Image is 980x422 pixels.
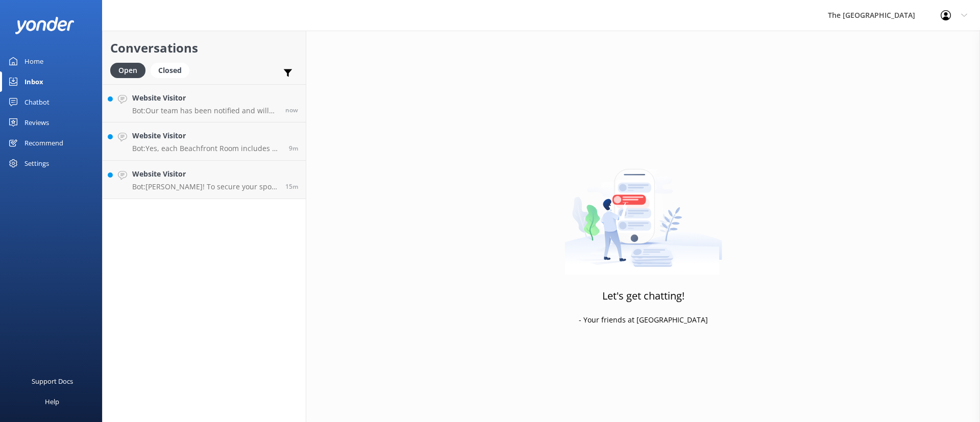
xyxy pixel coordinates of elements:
[151,63,189,78] div: Closed
[602,288,684,304] h3: Let's get chatting!
[45,391,59,412] div: Help
[285,106,298,114] span: 08:06pm 17-Aug-2025 (UTC -10:00) Pacific/Honolulu
[132,130,281,141] h4: Website Visitor
[132,106,278,115] p: Bot: Our team has been notified and will be with you as soon as possible. Alternatively, you can ...
[103,84,306,122] a: Website VisitorBot:Our team has been notified and will be with you as soon as possible. Alternati...
[132,144,281,153] p: Bot: Yes, each Beachfront Room includes a microwave along with other amenities. For the full faci...
[24,153,49,173] div: Settings
[32,371,73,391] div: Support Docs
[103,161,306,199] a: Website VisitorBot:[PERSON_NAME]! To secure your spots for the "Legends of Polynesia" Island Nigh...
[24,71,43,92] div: Inbox
[110,38,298,58] h2: Conversations
[110,63,145,78] div: Open
[24,51,43,71] div: Home
[132,182,278,191] p: Bot: [PERSON_NAME]! To secure your spots for the "Legends of Polynesia" Island Night Umu Feast & ...
[151,64,194,76] a: Closed
[579,314,708,326] p: - Your friends at [GEOGRAPHIC_DATA]
[132,92,278,104] h4: Website Visitor
[24,133,63,153] div: Recommend
[289,144,298,153] span: 07:57pm 17-Aug-2025 (UTC -10:00) Pacific/Honolulu
[15,17,74,34] img: yonder-white-logo.png
[285,182,298,191] span: 07:51pm 17-Aug-2025 (UTC -10:00) Pacific/Honolulu
[24,92,50,112] div: Chatbot
[110,64,151,76] a: Open
[103,122,306,161] a: Website VisitorBot:Yes, each Beachfront Room includes a microwave along with other amenities. For...
[24,112,49,133] div: Reviews
[132,168,278,180] h4: Website Visitor
[565,147,722,275] img: artwork of a man stealing a conversation from at giant smartphone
